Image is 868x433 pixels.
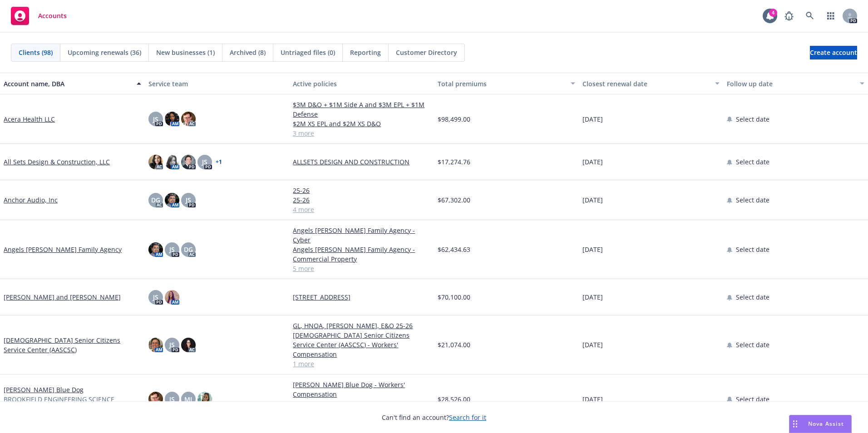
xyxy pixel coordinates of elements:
div: Follow up date [727,79,854,89]
a: ALLSETS DESIGN AND CONSTRUCTION [293,157,430,167]
span: [DATE] [582,114,603,124]
img: photo [165,155,179,169]
span: $21,074.00 [438,340,470,349]
a: [DEMOGRAPHIC_DATA] Senior Citizens Service Center (AASCSC) - Workers' Compensation [293,330,430,359]
span: $67,302.00 [438,195,470,205]
a: 4 more [293,205,430,214]
span: $28,526.00 [438,394,470,404]
span: DG [151,195,160,205]
span: [DATE] [582,340,603,349]
span: Select date [736,394,769,404]
img: photo [165,290,179,305]
span: [DATE] [582,292,603,302]
div: Account name, DBA [4,79,131,89]
img: photo [148,392,163,406]
a: Angels [PERSON_NAME] Family Agency - Commercial Property [293,245,430,264]
span: JS [169,394,175,404]
a: 3 more [293,128,430,138]
div: Total premiums [438,79,565,89]
span: JS [169,340,175,349]
div: Closest renewal date [582,79,710,89]
a: [PERSON_NAME] and [PERSON_NAME] [4,292,121,302]
a: Create account [810,46,857,59]
a: Search for it [449,413,486,422]
button: Follow up date [723,73,868,94]
img: photo [181,155,196,169]
a: [PERSON_NAME] Blue Dog [4,385,84,394]
a: [STREET_ADDRESS] [293,292,430,302]
a: Search [801,7,819,25]
span: $17,274.76 [438,157,470,167]
span: Create account [810,44,857,61]
img: photo [148,155,163,169]
span: Clients (98) [19,48,53,57]
a: 1 more [293,359,430,369]
button: Nova Assist [789,415,852,433]
a: $3M D&O + $1M Side A and $3M EPL + $1M Defense [293,100,430,119]
span: Select date [736,245,769,254]
span: [DATE] [582,157,603,167]
img: photo [165,112,179,126]
span: [DATE] [582,195,603,205]
a: Angels [PERSON_NAME] Family Agency - Cyber [293,226,430,245]
span: [DATE] [582,394,603,404]
a: GL, HNOA, [PERSON_NAME], E&O 25-26 [293,321,430,330]
button: Closest renewal date [579,73,724,94]
span: $62,434.63 [438,245,470,254]
button: Total premiums [434,73,579,94]
div: Drag to move [789,415,801,433]
a: All Sets Design & Construction, LLC [4,157,110,167]
img: photo [148,242,163,257]
a: [PERSON_NAME] Blue Dog - Cyber [293,399,430,408]
span: $70,100.00 [438,292,470,302]
span: Reporting [350,48,381,57]
a: Switch app [822,7,840,25]
div: Active policies [293,79,430,89]
a: + 1 [216,159,222,165]
span: Select date [736,157,769,167]
a: [PERSON_NAME] Blue Dog - Workers' Compensation [293,380,430,399]
span: Select date [736,114,769,124]
div: 4 [769,9,777,17]
img: photo [181,112,196,126]
span: Can't find an account? [382,413,486,422]
span: Select date [736,195,769,205]
span: [DATE] [582,245,603,254]
a: Accounts [7,3,70,29]
span: Accounts [38,12,67,20]
a: 25-26 [293,186,430,195]
a: 5 more [293,264,430,273]
a: 25-26 [293,195,430,205]
span: Select date [736,292,769,302]
span: BROOKFIELD ENGINEERING SCIENCE TECHNOLOGY CHARTER [4,394,141,413]
span: DG [184,245,193,254]
span: Untriaged files (0) [281,48,335,57]
a: Report a Bug [780,7,798,25]
span: MJ [184,394,192,404]
span: Customer Directory [396,48,457,57]
button: Service team [145,73,290,94]
img: photo [197,392,212,406]
a: Anchor Audio, Inc [4,195,58,205]
span: JS [186,195,191,205]
span: JS [202,157,207,167]
a: [DEMOGRAPHIC_DATA] Senior Citizens Service Center (AASCSC) [4,335,141,354]
a: Acera Health LLC [4,114,55,124]
a: $2M XS EPL and $2M XS D&O [293,119,430,128]
img: photo [165,193,179,207]
span: Select date [736,340,769,349]
img: photo [181,338,196,352]
span: Upcoming renewals (36) [68,48,141,57]
span: Nova Assist [808,420,844,428]
span: Archived (8) [230,48,266,57]
button: Active policies [289,73,434,94]
span: JS [153,292,158,302]
div: Service team [148,79,286,89]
